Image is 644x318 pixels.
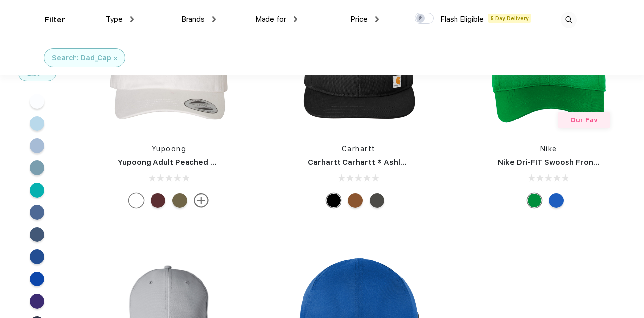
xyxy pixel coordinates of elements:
a: Yupoong Adult Peached Cotton Twill Dad Cap [118,158,289,167]
span: Made for [255,15,286,24]
div: Maroon [151,193,165,208]
div: Game Royal /White [549,193,564,208]
div: Carhartt Brown [348,193,363,208]
img: dropdown.png [212,16,216,22]
img: desktop_search.svg [561,12,577,28]
div: Light Loden [172,193,187,208]
span: Brands [181,15,205,24]
a: Carhartt Carhartt ® Ashland Cap [308,158,431,167]
img: dropdown.png [130,16,134,22]
img: filter_cancel.svg [114,57,117,60]
a: Yupoong [152,145,187,153]
div: Lucky Green/ White [527,193,542,208]
span: Price [350,15,368,24]
span: 5 Day Delivery [488,14,531,23]
span: Type [106,15,123,24]
div: Gravel [370,193,384,208]
div: Black [326,193,341,208]
img: more.svg [194,193,209,208]
div: Filter [45,14,65,26]
div: Search: Dad_Cap [52,53,111,63]
img: dropdown.png [294,16,297,22]
span: Flash Eligible [440,15,484,24]
a: Carhartt [342,145,376,153]
a: Nike Dri-FIT Swoosh Front Cap [498,158,613,167]
div: White [129,193,144,208]
a: Nike [540,145,557,153]
img: dropdown.png [375,16,379,22]
span: Our Fav [570,116,598,124]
